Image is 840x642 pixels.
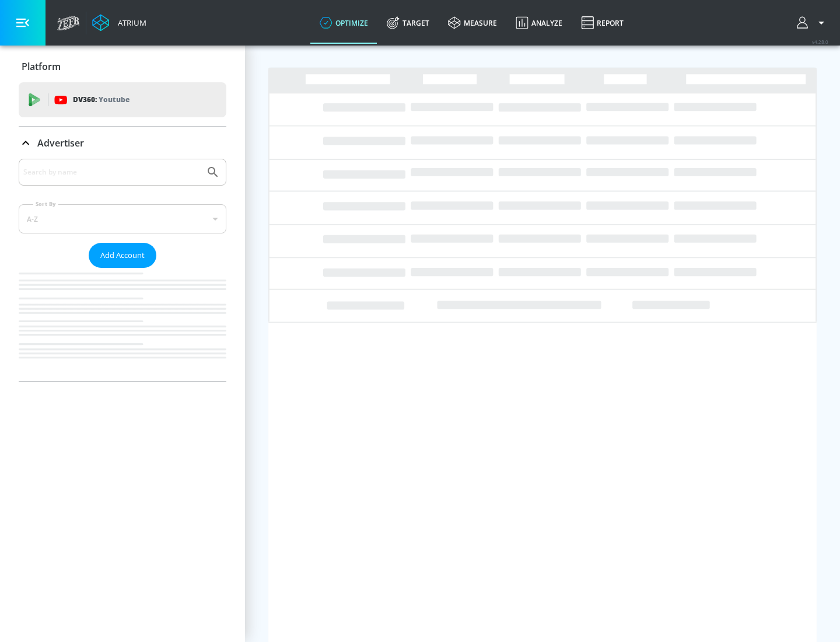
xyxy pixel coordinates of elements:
p: DV360: [73,93,129,106]
a: Target [377,2,439,44]
label: Sort By [33,200,58,208]
div: Advertiser [19,159,226,381]
div: Atrium [113,18,146,28]
a: measure [439,2,506,44]
div: Advertiser [19,127,226,159]
input: Search by name [23,165,200,180]
p: Platform [22,60,61,73]
button: Add Account [89,243,156,268]
div: A-Z [19,204,226,233]
a: Analyze [506,2,572,44]
a: Report [572,2,633,44]
span: Add Account [100,249,145,262]
p: Advertiser [37,137,84,149]
a: Atrium [92,14,146,32]
p: Youtube [99,93,129,106]
div: DV360: Youtube [19,82,226,117]
a: optimize [310,2,377,44]
span: v 4.28.0 [812,39,828,45]
div: Platform [19,50,226,83]
nav: list of Advertiser [19,268,226,381]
